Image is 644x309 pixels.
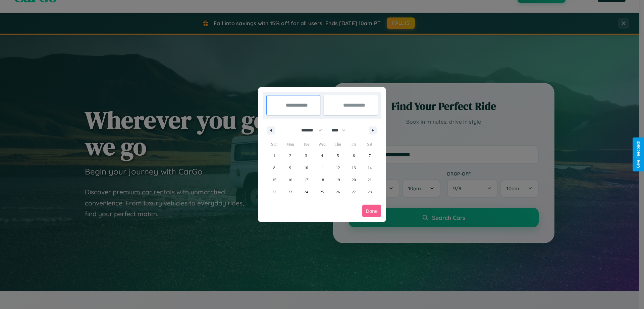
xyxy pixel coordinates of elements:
button: 21 [362,174,378,186]
span: 14 [368,162,372,174]
button: 1 [266,150,282,162]
span: Wed [314,139,330,150]
span: 7 [369,150,371,162]
button: 13 [346,162,362,174]
button: 18 [314,174,330,186]
span: 18 [320,174,324,186]
button: 16 [282,174,298,186]
button: 10 [298,162,314,174]
span: 5 [337,150,339,162]
span: 2 [289,150,291,162]
button: 6 [346,150,362,162]
button: 27 [346,186,362,198]
span: 16 [288,174,292,186]
button: 17 [298,174,314,186]
span: 8 [273,162,275,174]
button: 11 [314,162,330,174]
button: 5 [330,150,346,162]
button: 3 [298,150,314,162]
span: Thu [330,139,346,150]
span: 12 [336,162,340,174]
button: 23 [282,186,298,198]
span: Sun [266,139,282,150]
button: 26 [330,186,346,198]
span: 10 [304,162,308,174]
button: 14 [362,162,378,174]
span: 26 [336,186,340,198]
span: 1 [273,150,275,162]
span: 28 [368,186,372,198]
button: 22 [266,186,282,198]
span: 15 [272,174,276,186]
span: 21 [368,174,372,186]
span: 11 [320,162,324,174]
button: 2 [282,150,298,162]
button: 8 [266,162,282,174]
button: 28 [362,186,378,198]
span: 24 [304,186,308,198]
span: Fri [346,139,362,150]
span: 22 [272,186,276,198]
span: 4 [321,150,323,162]
button: 25 [314,186,330,198]
button: 15 [266,174,282,186]
button: 9 [282,162,298,174]
span: Tue [298,139,314,150]
span: 9 [289,162,291,174]
div: Give Feedback [636,141,641,168]
span: 23 [288,186,292,198]
span: 19 [336,174,340,186]
span: 13 [352,162,356,174]
button: 20 [346,174,362,186]
span: 25 [320,186,324,198]
span: 20 [352,174,356,186]
span: 6 [353,150,355,162]
span: Sat [362,139,378,150]
span: Mon [282,139,298,150]
button: 12 [330,162,346,174]
button: 24 [298,186,314,198]
button: 4 [314,150,330,162]
span: 3 [305,150,307,162]
button: 19 [330,174,346,186]
button: 7 [362,150,378,162]
span: 17 [304,174,308,186]
span: 27 [352,186,356,198]
button: Done [362,205,381,217]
